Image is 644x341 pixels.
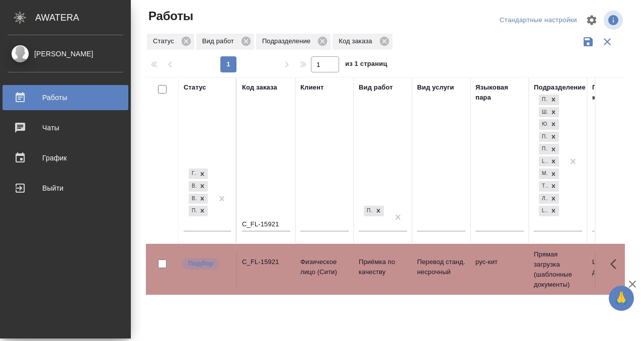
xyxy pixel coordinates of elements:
p: Подбор [188,259,213,269]
p: Код заказа [339,36,375,46]
div: Код заказа [333,34,392,50]
p: Подразделение [262,36,314,46]
p: Физическое лицо (Сити) [300,257,349,277]
div: Проектная команда [592,82,640,103]
td: Прямая загрузка (шаблонные документы) [529,244,587,295]
div: Прямая загрузка (шаблонные документы), Шаблонные документы, Юридический, Проектный офис, Проектна... [538,143,560,155]
span: из 1 страниц [345,58,387,72]
div: LocQA [539,206,548,216]
p: Перевод станд. несрочный [417,257,465,277]
div: Приёмка по качеству [363,205,385,217]
td: рус-кит [470,252,529,287]
div: Вид услуги [417,82,454,93]
button: 🙏 [609,286,634,311]
div: split button [497,13,580,28]
div: Статус [147,34,194,50]
div: Приёмка по качеству [364,206,373,216]
div: Прямая загрузка (шаблонные документы), Шаблонные документы, Юридический, Проектный офис, Проектна... [538,180,560,193]
p: Статус [153,36,178,46]
div: Локализация [539,194,548,204]
div: AWATERA [35,8,131,28]
p: Вид работ [202,36,237,46]
div: Можно подбирать исполнителей [181,257,231,271]
div: Проектный офис [539,132,548,142]
div: Подбор [189,206,197,216]
div: Вид работ [359,82,393,93]
div: Прямая загрузка (шаблонные документы), Шаблонные документы, Юридический, Проектный офис, Проектна... [538,155,560,168]
div: Прямая загрузка (шаблонные документы) [539,95,548,105]
div: Клиент [300,82,324,93]
div: [PERSON_NAME] [8,48,123,59]
a: Чаты [3,115,128,140]
div: Прямая загрузка (шаблонные документы), Шаблонные документы, Юридический, Проектный офис, Проектна... [538,106,560,119]
a: График [3,145,128,170]
div: Выйти [8,181,123,196]
div: Работы [8,90,123,105]
button: Здесь прячутся важные кнопки [604,252,628,276]
a: Выйти [3,176,128,201]
span: Работы [146,8,193,24]
div: Статус [184,82,206,93]
div: Подразделение [256,34,331,50]
div: Код заказа [242,82,277,93]
div: Проектная группа [539,144,548,154]
span: Настроить таблицу [580,8,604,32]
div: Юридический [539,119,548,130]
div: Вид работ [196,34,254,50]
div: Готов к работе, В работе, В ожидании, Подбор [188,180,209,193]
div: Готов к работе, В работе, В ожидании, Подбор [188,205,209,217]
div: Прямая загрузка (шаблонные документы), Шаблонные документы, Юридический, Проектный офис, Проектна... [538,131,560,143]
div: Прямая загрузка (шаблонные документы), Шаблонные документы, Юридический, Проектный офис, Проектна... [538,118,560,131]
div: Прямая загрузка (шаблонные документы), Шаблонные документы, Юридический, Проектный офис, Проектна... [538,94,560,106]
span: 🙏 [613,288,630,309]
div: Медицинский [539,168,548,179]
span: Посмотреть информацию [604,11,625,30]
a: Работы [3,85,128,110]
div: Шаблонные документы [539,107,548,118]
div: В работе [189,181,197,192]
div: Чаты [8,120,123,135]
div: Прямая загрузка (шаблонные документы), Шаблонные документы, Юридический, Проектный офис, Проектна... [538,167,560,180]
div: LegalQA [539,156,548,167]
div: Технический [539,181,548,192]
div: Подразделение [534,82,586,93]
div: В ожидании [189,194,197,204]
div: Готов к работе, В работе, В ожидании, Подбор [188,167,209,180]
div: График [8,150,123,165]
div: Готов к работе, В работе, В ожидании, Подбор [188,193,209,205]
button: Сбросить фильтры [598,32,617,51]
div: Готов к работе [189,168,197,179]
div: Прямая загрузка (шаблонные документы), Шаблонные документы, Юридический, Проектный офис, Проектна... [538,193,560,205]
div: Языковая пара [475,82,524,103]
div: C_FL-15921 [242,257,290,267]
p: Приёмка по качеству [359,257,407,277]
div: Прямая загрузка (шаблонные документы), Шаблонные документы, Юридический, Проектный офис, Проектна... [538,205,560,217]
button: Сохранить фильтры [579,32,598,51]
